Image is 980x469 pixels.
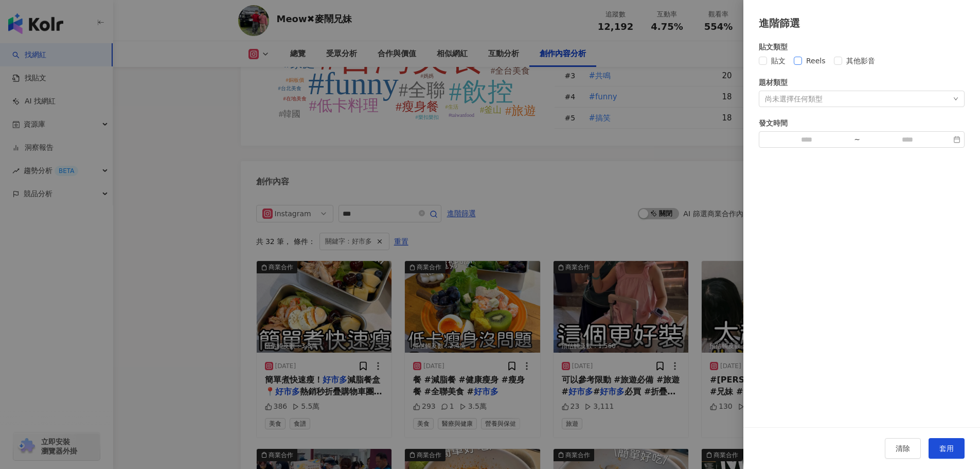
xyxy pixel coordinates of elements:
button: 套用 [929,438,965,459]
div: 貼文類型 [759,41,965,53]
div: ~ [850,136,864,143]
span: 清除 [896,444,910,453]
div: 進階篩選 [759,15,965,31]
span: down [953,96,958,101]
span: 套用 [939,444,954,453]
div: 尚未選擇任何類型 [765,95,823,103]
div: 題材類型 [759,77,965,88]
span: 其他影音 [842,55,879,66]
button: 清除 [885,438,921,459]
div: 發文時間 [759,117,965,129]
span: 貼文 [767,55,790,66]
span: Reels [802,55,830,66]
